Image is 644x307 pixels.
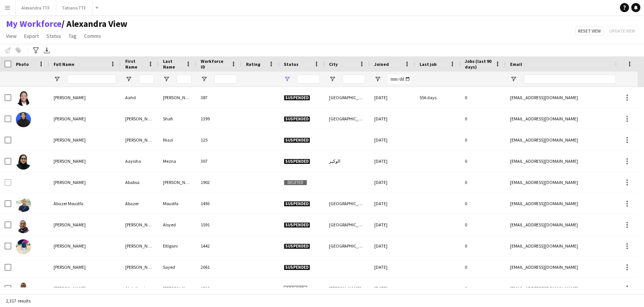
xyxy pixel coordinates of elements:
span: Jobs (last 90 days) [465,58,492,70]
div: Ababsa [121,172,158,193]
div: [GEOGRAPHIC_DATA] [324,108,370,129]
img: Aayisha Mezna [16,154,31,170]
div: [GEOGRAPHIC_DATA] [324,214,370,235]
div: [GEOGRAPHIC_DATA] [324,87,370,108]
div: [DATE] [370,151,415,171]
button: Alexandra TTF [15,0,56,15]
div: [DATE] [370,193,415,214]
span: Deleted [284,180,307,185]
div: [PERSON_NAME] [324,278,370,299]
div: [PERSON_NAME] [121,129,158,150]
span: Comms [84,33,101,39]
span: Abazer Moustfa [54,201,83,206]
span: Suspended [284,265,310,270]
div: [PERSON_NAME] [121,108,158,129]
div: 0 [460,87,506,108]
span: [PERSON_NAME] [54,264,86,270]
input: Last Name Filter Input [177,75,192,84]
button: Open Filter Menu [54,76,60,83]
button: Open Filter Menu [284,76,290,83]
button: Reset view [575,26,604,36]
div: Aayisha [121,151,158,171]
div: [DATE] [370,129,415,150]
span: [PERSON_NAME] [54,158,86,164]
div: 0 [460,235,506,256]
div: Alsyed [158,214,196,235]
div: [DATE] [370,87,415,108]
input: Joined Filter Input [388,75,410,84]
span: Workforce ID [201,58,228,70]
div: [PERSON_NAME] [158,87,196,108]
span: [PERSON_NAME] [54,116,86,122]
input: First Name Filter Input [139,75,154,84]
button: Tatiana TTF [56,0,92,15]
div: Sayed [158,257,196,277]
button: Open Filter Menu [201,76,207,83]
div: 0 [460,151,506,171]
div: 2061 [196,257,241,277]
div: [PERSON_NAME] [158,278,196,299]
span: Last Name [163,58,183,70]
div: 125 [196,129,241,150]
button: Open Filter Menu [163,76,170,83]
a: Comms [81,31,104,41]
div: Abazer [121,193,158,214]
div: [GEOGRAPHIC_DATA] [324,235,370,256]
div: 0 [460,193,506,214]
div: [PERSON_NAME] [121,235,158,256]
span: [PERSON_NAME] [54,179,86,185]
div: Mezna [158,151,196,171]
div: [DATE] [370,172,415,193]
img: Abazer Moustfa [16,197,31,212]
div: Shafi [158,108,196,129]
span: [PERSON_NAME] [54,137,86,143]
div: 0 [460,214,506,235]
span: [PERSON_NAME] [54,95,86,100]
span: Declined [284,286,307,291]
div: 1399 [196,108,241,129]
span: Suspended [284,95,310,101]
span: Last job [420,61,437,67]
div: 0 [460,257,506,277]
span: Suspended [284,116,310,122]
span: Joined [374,61,389,67]
div: 1442 [196,235,241,256]
span: Rating [246,61,260,67]
img: Aahd Abdullah [16,91,31,106]
button: Open Filter Menu [374,76,381,83]
img: Abdalbagi Elsheikh [16,282,31,297]
div: 1519 [196,278,241,299]
span: Status [284,61,298,67]
app-action-btn: Export XLSX [42,46,51,55]
a: Export [21,31,42,41]
div: [DATE] [370,214,415,235]
div: 0 [460,172,506,193]
a: My Workforce [6,18,61,30]
div: 556 days [415,87,460,108]
button: Open Filter Menu [125,76,132,83]
div: Aahd [121,87,158,108]
span: First Name [125,58,145,70]
div: 0 [460,108,506,129]
div: [DATE] [370,257,415,277]
span: Suspended [284,159,310,164]
span: View [6,33,17,39]
div: 1591 [196,214,241,235]
span: Suspended [284,222,310,228]
span: Suspended [284,137,310,143]
div: [DATE] [370,278,415,299]
div: Eltigani [158,235,196,256]
button: Open Filter Menu [510,76,517,83]
div: 0 [460,129,506,150]
span: [PERSON_NAME] [54,222,86,228]
img: Abbas Alsyed [16,218,31,233]
input: Row Selection is disabled for this row (unchecked) [5,179,11,186]
div: [DATE] [370,108,415,129]
app-action-btn: Advanced filters [31,46,40,55]
span: City [329,61,338,67]
div: 0 [460,278,506,299]
img: Aamir Shafi [16,112,31,127]
div: Niazi [158,129,196,150]
div: [PERSON_NAME] [121,257,158,277]
span: Tag [69,33,77,39]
